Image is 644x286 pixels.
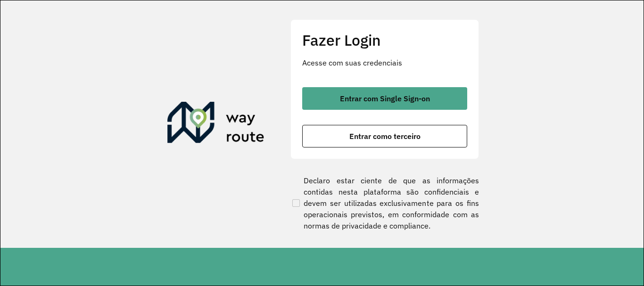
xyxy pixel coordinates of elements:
span: Entrar com Single Sign-on [340,95,430,102]
label: Declaro estar ciente de que as informações contidas nesta plataforma são confidenciais e devem se... [290,175,479,231]
h2: Fazer Login [302,31,467,49]
img: Roteirizador AmbevTech [167,102,264,147]
span: Entrar como terceiro [349,132,421,140]
button: button [302,87,467,110]
button: button [302,125,467,147]
p: Acesse com suas credenciais [302,57,467,68]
